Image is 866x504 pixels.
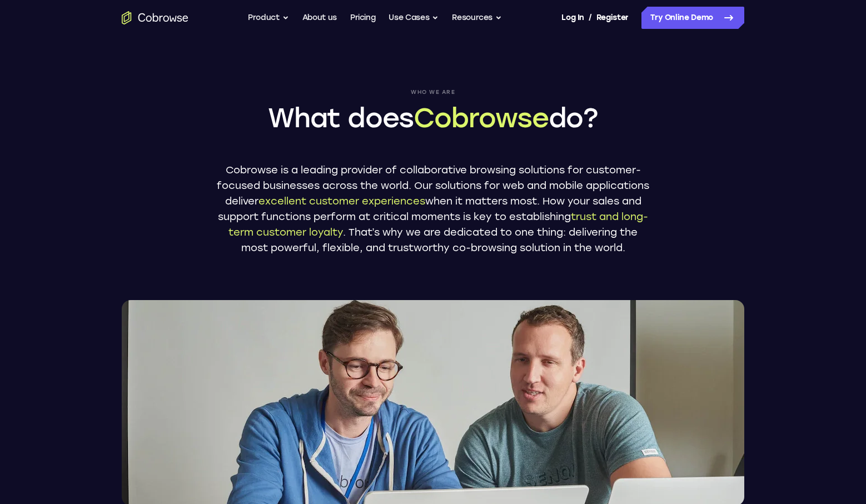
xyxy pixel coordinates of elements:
[350,7,376,29] a: Pricing
[452,7,502,29] button: Resources
[122,11,188,24] a: Go to the home page
[641,7,744,29] a: Try Online Demo
[561,7,584,29] a: Log In
[596,7,629,29] a: Register
[248,7,289,29] button: Product
[414,102,548,134] span: Cobrowse
[589,11,592,24] span: /
[216,89,650,96] span: Who we are
[389,7,439,29] button: Use Cases
[216,100,650,136] h1: What does do?
[216,162,650,256] p: Cobrowse is a leading provider of collaborative browsing solutions for customer-focused businesse...
[302,7,337,29] a: About us
[258,195,425,207] span: excellent customer experiences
